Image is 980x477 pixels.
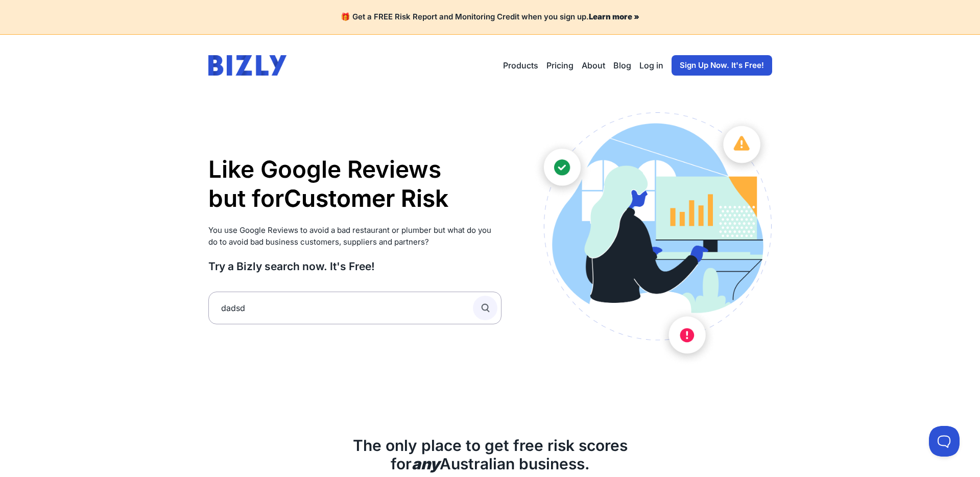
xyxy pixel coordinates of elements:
a: Pricing [546,59,573,71]
li: Customer Risk [284,184,448,213]
a: Sign Up Now. It's Free! [672,55,772,76]
button: Products [503,59,538,71]
b: any [412,455,440,473]
h3: Try a Bizly search now. It's Free! [208,259,502,273]
iframe: Toggle Customer Support [929,426,960,457]
a: Learn more » [589,12,639,21]
h1: Like Google Reviews but for [208,155,502,213]
input: Search by Name, ABN or ACN [208,292,502,324]
h2: The only place to get free risk scores for Australian business. [208,436,772,473]
a: Blog [613,59,631,71]
h4: 🎁 Get a FREE Risk Report and Monitoring Credit when you sign up. [12,12,968,22]
li: Supplier Risk [284,213,448,243]
a: Log in [639,59,663,71]
a: About [582,59,605,71]
p: You use Google Reviews to avoid a bad restaurant or plumber but what do you do to avoid bad busin... [208,225,502,248]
